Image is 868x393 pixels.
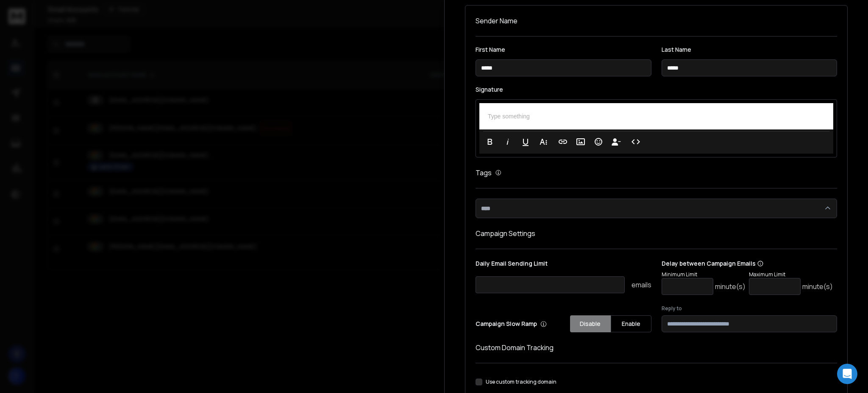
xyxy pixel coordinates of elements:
[486,379,556,385] label: Use custom tracking domain
[476,16,837,26] h1: Sender Name
[715,281,746,292] p: minute(s)
[662,271,746,278] p: Minimum Limit
[476,228,837,239] h1: Campaign Settings
[608,133,624,150] button: Insert Unsubscribe Link
[476,320,547,328] p: Campaign Slow Ramp
[500,133,516,150] button: Italic (Ctrl+I)
[476,168,492,178] h1: Tags
[662,47,837,53] label: Last Name
[628,133,644,150] button: Code View
[662,305,837,312] label: Reply to
[476,342,837,353] h1: Custom Domain Tracking
[517,133,534,150] button: Underline (Ctrl+U)
[611,315,651,332] button: Enable
[482,133,498,150] button: Bold (Ctrl+B)
[632,280,651,290] p: emails
[476,259,651,271] p: Daily Email Sending Limit
[749,271,833,278] p: Maximum Limit
[570,315,611,332] button: Disable
[476,47,651,53] label: First Name
[802,281,833,292] p: minute(s)
[535,133,551,150] button: More Text
[662,259,833,268] p: Delay between Campaign Emails
[476,87,837,93] label: Signature
[837,364,857,384] div: Open Intercom Messenger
